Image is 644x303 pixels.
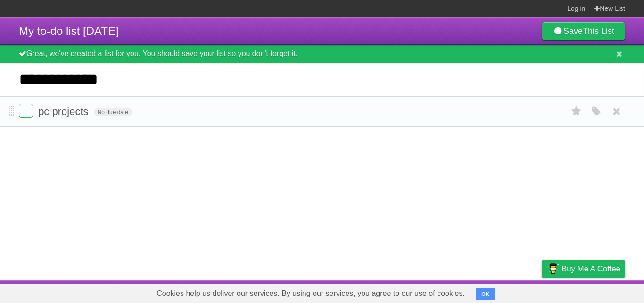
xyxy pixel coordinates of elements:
span: Cookies help us deliver our services. By using our services, you agree to our use of cookies. [147,284,474,303]
a: SaveThis List [542,22,625,41]
a: Developers [447,283,486,301]
label: Done [19,104,33,118]
a: Privacy [529,283,554,301]
span: pc projects [38,106,91,117]
img: Buy me a coffee [546,261,559,277]
button: OK [476,288,495,300]
b: This List [583,26,614,36]
a: About [416,283,436,301]
span: My to-do list [DATE] [19,25,119,37]
a: Buy me a coffee [542,260,625,278]
a: Terms [497,283,518,301]
label: Star task [568,104,586,119]
a: Suggest a feature [566,283,625,301]
span: Buy me a coffee [561,261,620,277]
span: No due date [94,108,132,116]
